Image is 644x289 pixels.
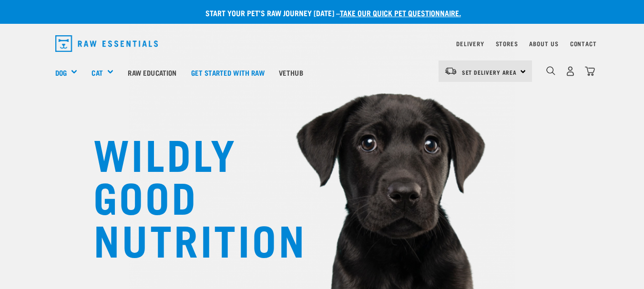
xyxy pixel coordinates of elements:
a: Stores [496,42,518,45]
nav: dropdown navigation [48,31,597,56]
a: Raw Education [121,53,184,91]
a: About Us [529,42,558,45]
h1: WILDLY GOOD NUTRITION [93,131,284,259]
a: Dog [55,67,67,78]
span: Set Delivery Area [462,70,517,74]
img: home-icon@2x.png [585,66,595,76]
img: Raw Essentials Logo [55,35,158,52]
a: Cat [92,67,102,78]
a: Delivery [456,42,484,45]
img: van-moving.png [444,67,457,75]
a: Get started with Raw [184,53,272,91]
a: take our quick pet questionnaire. [340,10,461,15]
img: home-icon-1@2x.png [546,66,555,75]
img: user.png [565,66,575,76]
a: Contact [570,42,597,45]
a: Vethub [272,53,310,91]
